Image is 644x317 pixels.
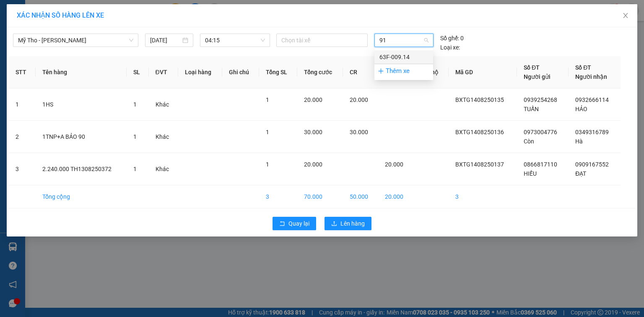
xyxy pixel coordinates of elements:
td: 3 [9,153,36,185]
th: Ghi chú [222,56,259,88]
span: HIẾU [524,170,537,177]
span: rollback [279,221,285,227]
span: BXTG1408250135 [455,96,504,103]
span: Người nhận [575,73,607,80]
td: Tổng cộng [36,185,127,208]
div: Thêm xe [374,64,433,78]
button: Close [614,4,637,28]
span: Số ĐT [575,64,591,71]
span: Người gửi [524,73,551,80]
th: CR [343,56,378,88]
td: 3 [449,185,517,208]
span: 1 [266,129,269,135]
div: 63F-009.14 [374,50,433,64]
span: upload [331,221,337,227]
td: Khác [149,88,178,121]
th: SL [127,56,149,88]
span: 0973004776 [524,129,557,135]
span: 30.000 [304,129,322,135]
span: plus [378,68,384,74]
span: 20.000 [385,161,403,168]
span: 0866817110 [524,161,557,168]
span: Hà [575,138,583,145]
span: 1 [133,166,137,172]
span: BXTG1408250136 [455,129,504,135]
td: 2 [9,121,36,153]
th: Loại hàng [178,56,222,88]
div: 63F-009.14 [379,52,428,62]
span: Lên hàng [340,219,365,228]
span: HẢO [575,106,587,112]
span: 1 [266,96,269,103]
span: XÁC NHẬN SỐ HÀNG LÊN XE [17,11,104,19]
button: rollbackQuay lại [273,217,316,230]
th: ĐVT [149,56,178,88]
td: 1TNP+A BẢO 90 [36,121,127,153]
span: Mỹ Tho - Hồ Chí Minh [18,34,133,47]
span: 1 [133,101,137,108]
td: 50.000 [343,185,378,208]
td: Khác [149,121,178,153]
span: BXTG1408250137 [455,161,504,168]
span: 04:15 [205,34,265,47]
td: 1 [9,88,36,121]
td: 1HS [36,88,127,121]
span: TUẤN [524,106,539,112]
th: Tổng cước [297,56,343,88]
th: STT [9,56,36,88]
td: 2.240.000 TH1308250372 [36,153,127,185]
td: 20.000 [378,185,413,208]
span: 0932666114 [575,96,609,103]
div: 0 [440,34,464,43]
span: 20.000 [304,161,322,168]
th: Tên hàng [36,56,127,88]
span: Số ghế: [440,34,459,43]
span: ĐẠT [575,170,586,177]
span: 0349316789 [575,129,609,135]
span: 1 [133,133,137,140]
span: 30.000 [350,129,368,135]
th: Tổng SL [259,56,297,88]
td: Khác [149,153,178,185]
button: uploadLên hàng [325,217,371,230]
span: Số ĐT [524,64,540,71]
th: Mã GD [449,56,517,88]
td: 70.000 [297,185,343,208]
span: close [622,12,629,19]
span: Quay lại [288,219,309,228]
span: 1 [266,161,269,168]
span: Còn [524,138,534,145]
span: 0909167552 [575,161,609,168]
td: 3 [259,185,297,208]
input: 15/08/2025 [150,36,181,45]
span: 20.000 [350,96,368,103]
span: Loại xe: [440,43,460,52]
span: 20.000 [304,96,322,103]
span: 0939254268 [524,96,557,103]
